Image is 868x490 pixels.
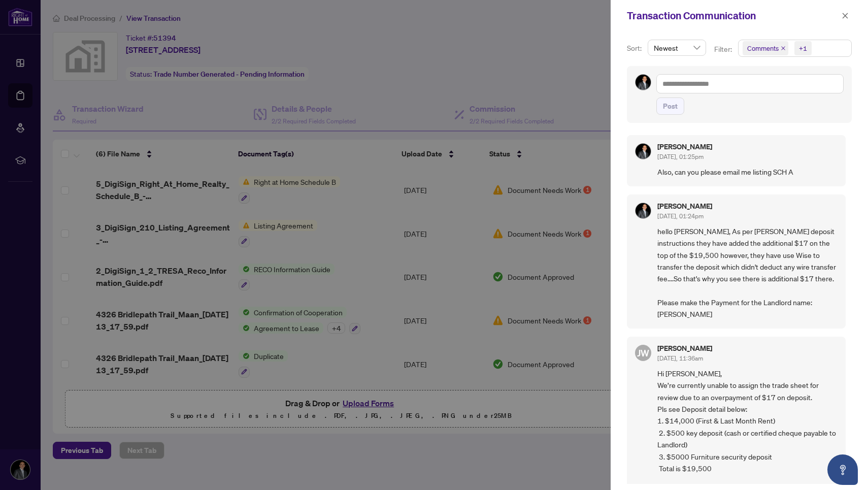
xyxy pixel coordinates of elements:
[657,203,712,210] h5: [PERSON_NAME]
[657,354,703,362] span: [DATE], 11:36am
[636,203,651,218] img: Profile Icon
[657,212,704,220] span: [DATE], 01:24pm
[657,166,838,178] span: Also, can you please email me listing SCH A
[657,345,712,352] h5: [PERSON_NAME]
[657,143,712,150] h5: [PERSON_NAME]
[654,40,700,55] span: Newest
[714,44,733,55] p: Filter:
[657,153,704,160] span: [DATE], 01:25pm
[637,346,649,360] span: JW
[636,75,651,90] img: Profile Icon
[627,43,644,54] p: Sort:
[781,46,786,51] span: close
[799,43,807,53] div: +1
[743,41,788,55] span: Comments
[636,144,651,159] img: Profile Icon
[827,454,858,485] button: Open asap
[842,12,849,19] span: close
[747,43,779,53] span: Comments
[657,225,838,320] span: hello [PERSON_NAME], As per [PERSON_NAME] deposit instructions they have added the additional $17...
[627,8,839,23] div: Transaction Communication
[656,97,684,115] button: Post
